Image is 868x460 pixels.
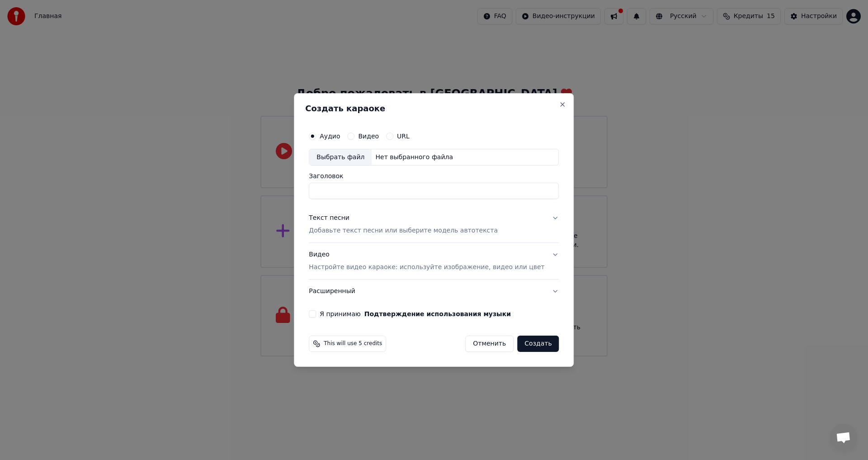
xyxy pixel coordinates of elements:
[309,173,559,180] label: Заголовок
[465,336,514,352] button: Отменить
[309,263,544,272] p: Настройте видео караоке: используйте изображение, видео или цвет
[397,133,410,139] label: URL
[320,311,511,317] label: Я принимаю
[358,133,379,139] label: Видео
[309,251,544,272] div: Видео
[364,311,511,317] button: Я принимаю
[324,340,382,347] span: This will use 5 credits
[309,227,498,236] p: Добавьте текст песни или выберите модель автотекста
[517,336,559,352] button: Создать
[309,243,559,280] button: ВидеоНастройте видео караоке: используйте изображение, видео или цвет
[309,280,559,303] button: Расширенный
[305,104,562,113] h2: Создать караоке
[309,207,559,243] button: Текст песниДобавьте текст песни или выберите модель автотекста
[309,149,372,166] div: Выбрать файл
[320,133,340,139] label: Аудио
[309,214,349,223] div: Текст песни
[372,153,457,162] div: Нет выбранного файла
